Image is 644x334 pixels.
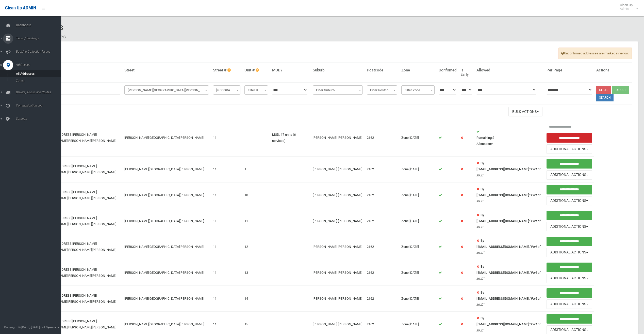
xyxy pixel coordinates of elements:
[399,234,437,260] td: Zone [DATE]
[476,297,540,307] em: "Part of MUD"
[43,190,116,200] a: [STREET_ADDRESS][PERSON_NAME][PERSON_NAME][PERSON_NAME][PERSON_NAME]
[365,208,399,234] td: 2162
[242,208,270,234] td: 11
[14,72,60,75] span: All Addresses
[43,133,116,143] a: [STREET_ADDRESS][PERSON_NAME][PERSON_NAME][PERSON_NAME][PERSON_NAME]
[244,68,268,72] h4: Unit #
[311,208,365,234] td: [PERSON_NAME] [PERSON_NAME]
[474,234,544,260] td: :
[242,182,270,208] td: 10
[122,182,211,208] td: [PERSON_NAME][GEOGRAPHIC_DATA][PERSON_NAME]
[14,104,65,107] span: Communication Log
[124,68,209,72] h4: Street
[14,23,65,27] span: Dashboard
[365,234,399,260] td: 2162
[365,119,399,157] td: 2162
[14,37,65,40] span: Tasks / Bookings
[313,85,363,95] span: Filter Suburb
[476,291,529,300] strong: By [EMAIL_ADDRESS][DOMAIN_NAME]
[43,319,116,329] a: [STREET_ADDRESS][PERSON_NAME][PERSON_NAME][PERSON_NAME][PERSON_NAME]
[43,68,120,72] h4: Address
[14,79,60,83] span: Zones
[476,219,540,229] em: "Part of MUD"
[314,87,361,94] span: Filter Suburb
[476,213,529,223] strong: By [EMAIL_ADDRESS][DOMAIN_NAME]
[313,68,363,72] h4: Suburb
[365,157,399,183] td: 2162
[43,268,116,278] a: [STREET_ADDRESS][PERSON_NAME][PERSON_NAME][PERSON_NAME][PERSON_NAME]
[242,157,270,183] td: 1
[476,142,492,146] strong: Allocation:
[311,260,365,286] td: [PERSON_NAME] [PERSON_NAME]
[558,48,632,59] span: Unconfirmed addresses are marked in yellow.
[620,7,633,11] small: Admin
[365,260,399,286] td: 2162
[122,234,211,260] td: [PERSON_NAME][GEOGRAPHIC_DATA][PERSON_NAME]
[14,90,65,94] span: Drivers, Trucks and Routes
[596,68,630,72] h4: Actions
[403,87,433,94] span: Filter Zone
[14,117,65,120] span: Settings
[213,85,240,95] span: Filter Street #
[211,286,242,312] td: 11
[476,68,542,72] h4: Allowed
[474,286,544,312] td: :
[474,119,544,157] td: 2 4
[43,294,116,303] a: [STREET_ADDRESS][PERSON_NAME][PERSON_NAME][PERSON_NAME][PERSON_NAME]
[474,208,544,234] td: :
[43,164,116,174] a: [STREET_ADDRESS][PERSON_NAME][PERSON_NAME][PERSON_NAME][PERSON_NAME]
[242,286,270,312] td: 14
[617,3,638,11] span: Clean Up
[311,182,365,208] td: [PERSON_NAME] [PERSON_NAME]
[122,157,211,183] td: [PERSON_NAME][GEOGRAPHIC_DATA][PERSON_NAME]
[547,196,592,206] button: Additional Actions
[547,222,592,231] button: Additional Actions
[596,86,611,94] a: Clear
[474,157,544,183] td: :
[365,182,399,208] td: 2162
[612,86,629,94] button: Export
[214,87,239,94] span: Filter Street #
[547,248,592,257] button: Additional Actions
[272,68,309,72] h4: MUD?
[4,325,40,329] span: Copyright © [DATE]-[DATE]
[474,260,544,286] td: :
[311,157,365,183] td: [PERSON_NAME] [PERSON_NAME]
[43,216,116,226] a: [STREET_ADDRESS][PERSON_NAME][PERSON_NAME][PERSON_NAME][PERSON_NAME]
[474,182,544,208] td: :
[401,85,435,95] span: Filter Zone
[211,260,242,286] td: 11
[367,68,397,72] h4: Postcode
[547,299,592,309] button: Additional Actions
[14,50,65,53] span: Booking Collection Issues
[122,286,211,312] td: [PERSON_NAME][GEOGRAPHIC_DATA][PERSON_NAME]
[244,85,268,95] span: Filter Unit #
[399,157,437,183] td: Zone [DATE]
[399,182,437,208] td: Zone [DATE]
[122,119,211,157] td: [PERSON_NAME][GEOGRAPHIC_DATA][PERSON_NAME]
[41,325,59,329] strong: Jet Dynamics
[122,208,211,234] td: [PERSON_NAME][GEOGRAPHIC_DATA][PERSON_NAME]
[547,170,592,180] button: Additional Actions
[211,119,242,157] td: 11
[122,260,211,286] td: [PERSON_NAME][GEOGRAPHIC_DATA][PERSON_NAME]
[213,68,240,72] h4: Street #
[399,286,437,312] td: Zone [DATE]
[368,87,396,94] span: Filter Postcode
[242,260,270,286] td: 13
[211,157,242,183] td: 11
[124,85,209,95] span: Campbell Hill Road (CHESTER HILL)
[547,68,592,72] h4: Per Page
[211,234,242,260] td: 11
[5,6,36,10] span: Clean Up ADMIN
[439,68,456,72] h4: Confirmed
[547,274,592,283] button: Additional Actions
[399,260,437,286] td: Zone [DATE]
[367,85,397,95] span: Filter Postcode
[242,234,270,260] td: 12
[401,68,435,72] h4: Zone
[211,182,242,208] td: 11
[270,119,311,157] td: MUD: 17 units (6 services)
[311,234,365,260] td: [PERSON_NAME] [PERSON_NAME]
[211,208,242,234] td: 11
